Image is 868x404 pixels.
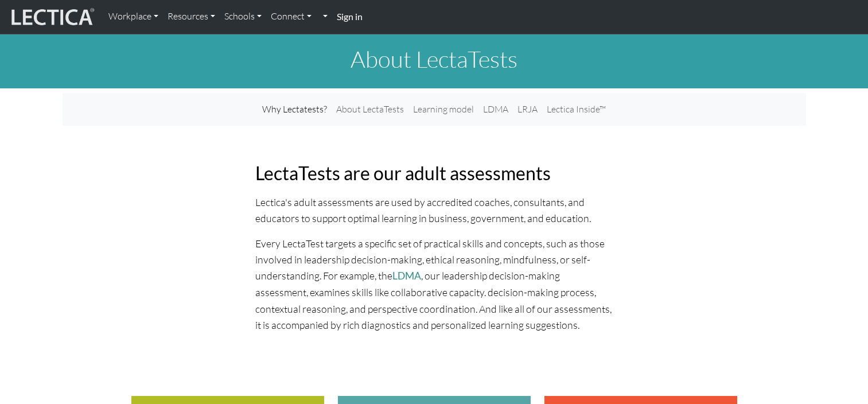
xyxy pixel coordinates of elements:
[542,98,610,121] a: Lectica Inside™
[332,5,367,29] a: Sign in
[408,98,478,121] a: Learning model
[258,98,332,121] a: Why Lectatests?
[332,98,408,121] a: About LectaTests
[478,98,513,121] a: LDMA
[255,162,613,184] h2: LectaTests are our adult assessments
[337,11,363,22] strong: Sign in
[104,5,163,29] a: Workplace
[163,5,220,29] a: Resources
[255,194,613,226] p: Lectica's adult assessments are used by accredited coaches, consultants, and educators to support...
[63,45,806,73] h1: About LectaTests
[9,6,95,28] img: lecticalive
[392,270,421,282] a: LDMA
[513,98,542,121] a: LRJA
[255,235,613,333] p: Every LectaTest targets a specific set of practical skills and concepts, such as those involved i...
[220,5,266,29] a: Schools
[266,5,316,29] a: Connect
